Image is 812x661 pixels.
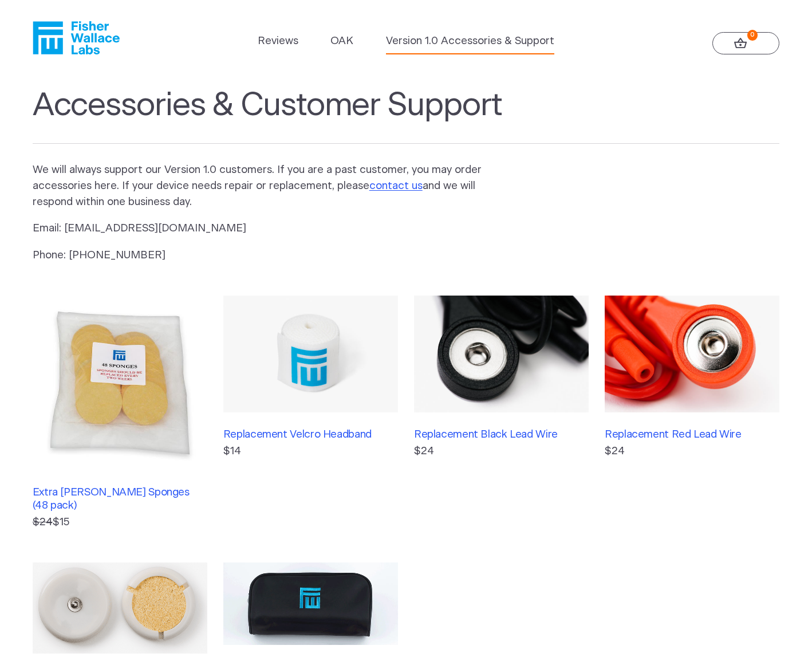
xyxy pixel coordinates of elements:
[605,296,779,412] img: Replacement Red Lead Wire
[330,33,353,49] a: OAK
[369,180,423,191] a: contact us
[223,296,398,412] img: Replacement Velcro Headband
[223,443,398,459] p: $14
[33,486,207,512] h3: Extra [PERSON_NAME] Sponges (48 pack)
[605,296,779,530] a: Replacement Red Lead Wire$24
[258,33,298,49] a: Reviews
[33,517,53,528] s: $24
[414,296,589,412] img: Replacement Black Lead Wire
[33,221,500,237] p: Email: [EMAIL_ADDRESS][DOMAIN_NAME]
[33,514,207,530] p: $15
[605,443,779,459] p: $24
[33,247,500,263] p: Phone: [PHONE_NUMBER]
[414,443,589,459] p: $24
[223,428,398,441] h3: Replacement Velcro Headband
[33,162,500,210] p: We will always support our Version 1.0 customers. If you are a past customer, you may order acces...
[33,562,207,654] img: Replacement Sponge Receptacles
[33,86,780,144] h1: Accessories & Customer Support
[33,296,207,470] img: Extra Fisher Wallace Sponges (48 pack)
[747,30,758,41] strong: 0
[33,21,120,54] a: Fisher Wallace
[33,296,207,530] a: Extra [PERSON_NAME] Sponges (48 pack) $24$15
[414,296,589,530] a: Replacement Black Lead Wire$24
[605,428,779,441] h3: Replacement Red Lead Wire
[712,32,780,55] a: 0
[223,296,398,530] a: Replacement Velcro Headband$14
[223,562,398,645] img: Fisher Wallace Pouch
[386,33,554,49] a: Version 1.0 Accessories & Support
[414,428,589,441] h3: Replacement Black Lead Wire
